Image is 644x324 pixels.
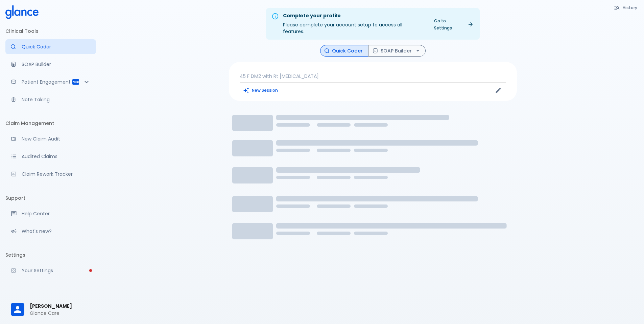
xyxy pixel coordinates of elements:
[5,115,96,131] li: Claim Management
[5,298,96,321] div: [PERSON_NAME]Glance Care
[22,171,91,177] p: Claim Rework Tracker
[22,43,91,50] p: Quick Coder
[5,39,96,54] a: Moramiz: Find ICD10AM codes instantly
[5,92,96,107] a: Advanced note-taking
[283,10,425,38] div: Please complete your account setup to access all features.
[5,131,96,146] a: Audit a new claim
[5,224,96,239] div: Recent updates and feature releases
[5,74,96,89] div: Patient Reports & Referrals
[5,206,96,221] a: Get help from our support team
[611,3,641,13] button: History
[22,96,91,103] p: Note Taking
[283,12,425,20] div: Complete your profile
[5,149,96,164] a: View audited claims
[493,85,503,95] button: Edit
[30,303,91,310] span: [PERSON_NAME]
[22,267,91,274] p: Your Settings
[22,79,72,85] p: Patient Engagement
[22,228,91,235] p: What's new?
[22,153,91,160] p: Audited Claims
[5,167,96,181] a: Monitor progress of claim corrections
[5,23,96,39] li: Clinical Tools
[22,210,91,217] p: Help Center
[240,73,506,80] p: 45 F DM2 with Rt [MEDICAL_DATA]
[5,247,96,263] li: Settings
[5,57,96,72] a: Docugen: Compose a clinical documentation in seconds
[22,135,91,142] p: New Claim Audit
[240,85,282,95] button: Clears all inputs and results.
[22,61,91,68] p: SOAP Builder
[430,16,477,33] a: Go to Settings
[368,45,426,57] button: SOAP Builder
[320,45,368,57] button: Quick Coder
[30,310,91,317] p: Glance Care
[5,263,96,278] a: Please complete account setup
[5,190,96,206] li: Support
